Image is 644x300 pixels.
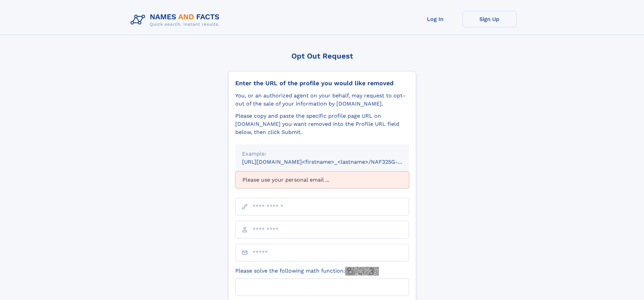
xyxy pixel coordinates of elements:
div: Enter the URL of the profile you would like removed [235,79,409,87]
a: Sign Up [462,11,517,27]
img: Logo Names and Facts [128,11,225,29]
div: You, or an authorized agent on your behalf, may request to opt-out of the sale of your informatio... [235,92,409,108]
div: Opt Out Request [228,52,416,60]
small: [URL][DOMAIN_NAME]<firstname>_<lastname>/NAF325G-xxxxxxxx [242,159,422,165]
div: Please use your personal email ... [235,171,409,188]
div: Example: [242,150,402,158]
label: Please solve the following math function: [235,267,379,276]
div: Please copy and paste the specific profile page URL on [DOMAIN_NAME] you want removed into the Pr... [235,112,409,136]
a: Log In [408,11,462,27]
